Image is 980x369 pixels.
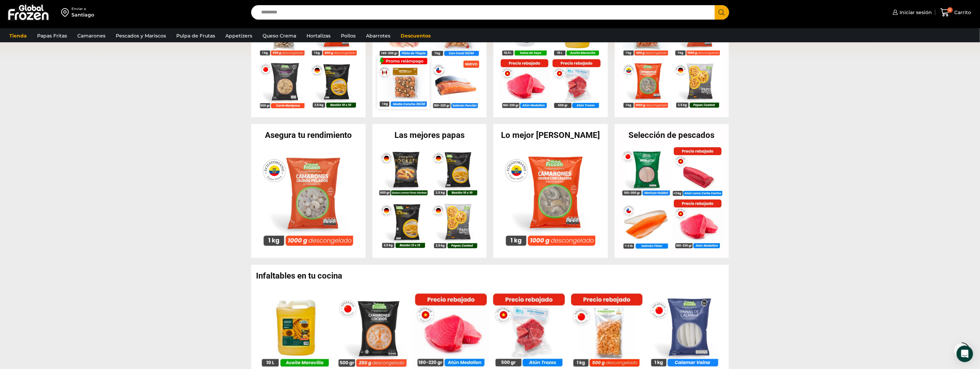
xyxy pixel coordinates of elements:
[303,29,334,42] a: Hortalizas
[34,29,70,42] a: Papas Fritas
[891,6,932,19] a: Iniciar sesión
[363,29,394,42] a: Abarrotes
[173,29,219,42] a: Pulpa de Frutas
[715,5,729,20] button: Search button
[251,131,366,139] h2: Asegura tu rendimiento
[939,4,973,21] a: 0 Carrito
[493,131,608,139] h2: Lo mejor [PERSON_NAME]
[337,29,359,42] a: Pollos
[259,29,300,42] a: Queso Crema
[372,131,487,139] h2: Las mejores papas
[957,346,973,362] div: Open Intercom Messenger
[615,131,729,139] h2: Selección de pescados
[898,9,932,16] span: Iniciar sesión
[397,29,434,42] a: Descuentos
[71,7,94,11] div: Enviar a
[112,29,169,42] a: Pescados y Mariscos
[222,29,256,42] a: Appetizers
[6,29,30,42] a: Tienda
[256,272,729,280] h2: Infaltables en tu cocina
[947,7,953,13] span: 0
[71,11,94,18] div: Santiago
[953,9,971,16] span: Carrito
[74,29,109,42] a: Camarones
[61,7,71,18] img: address-field-icon.svg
